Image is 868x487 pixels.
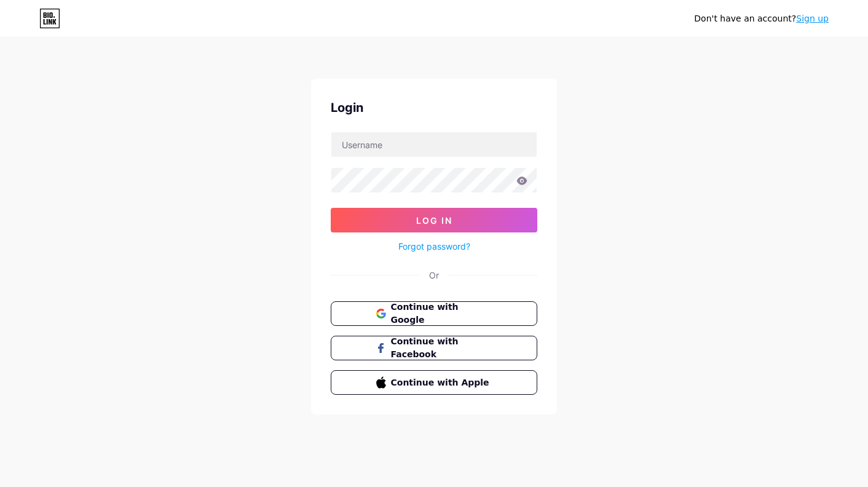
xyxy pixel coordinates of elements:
[796,14,829,23] a: Sign up
[331,301,537,326] button: Continue with Google
[694,12,829,25] div: Don't have an account?
[391,376,492,389] span: Continue with Apple
[331,208,537,232] button: Log In
[429,269,439,282] div: Or
[331,98,537,117] div: Login
[391,335,492,361] span: Continue with Facebook
[391,301,492,327] span: Continue with Google
[331,336,537,360] button: Continue with Facebook
[416,215,452,226] span: Log In
[331,132,537,157] input: Username
[331,370,537,395] button: Continue with Apple
[398,240,470,253] a: Forgot password?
